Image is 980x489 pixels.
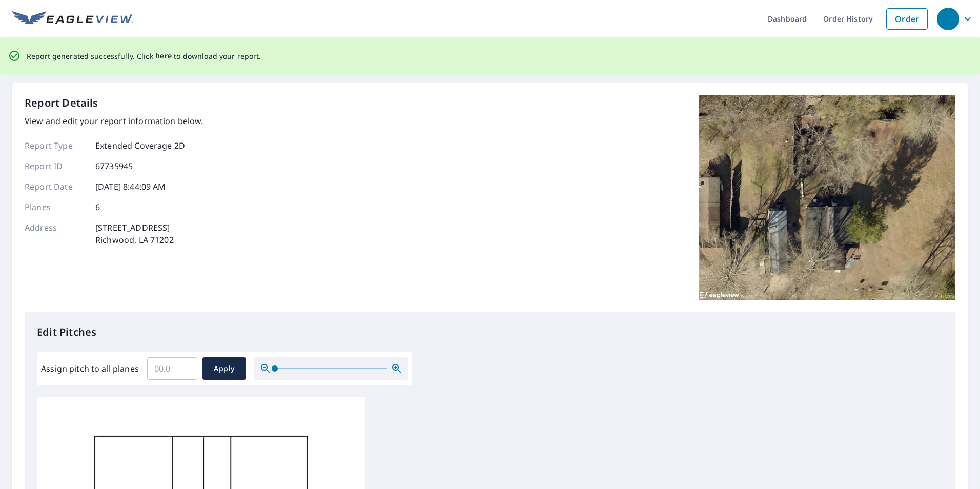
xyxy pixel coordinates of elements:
[41,362,139,375] label: Assign pitch to all planes
[25,201,86,213] p: Planes
[25,139,86,152] p: Report Type
[25,221,86,246] p: Address
[25,95,98,111] p: Report Details
[25,180,86,193] p: Report Date
[25,160,86,172] p: Report ID
[27,50,261,63] p: Report generated successfully. Click to download your report.
[95,180,166,193] p: [DATE] 8:44:09 AM
[12,11,133,27] img: EV Logo
[886,8,928,30] a: Order
[147,354,197,383] input: 00.0
[155,50,172,63] button: here
[699,95,955,300] img: Top image
[95,139,185,152] p: Extended Coverage 2D
[95,201,100,213] p: 6
[37,324,943,340] p: Edit Pitches
[25,115,203,127] p: View and edit your report information below.
[95,221,174,246] p: [STREET_ADDRESS] Richwood, LA 71202
[202,357,246,380] button: Apply
[211,362,238,375] span: Apply
[95,160,133,172] p: 67735945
